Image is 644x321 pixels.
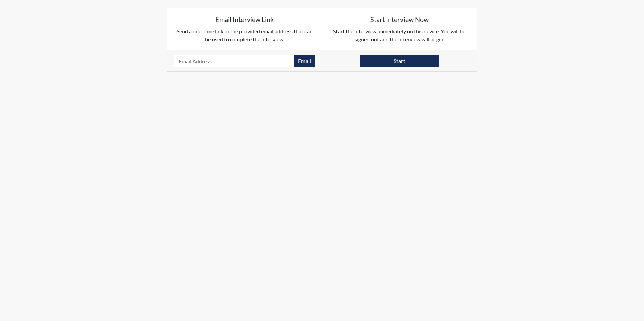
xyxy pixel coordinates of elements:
[174,55,294,67] input: Email Address
[360,55,439,67] button: Start
[329,15,470,23] h5: Start Interview Now
[174,15,315,23] h5: Email Interview Link
[174,27,315,43] p: Send a one-time link to the provided email address that can be used to complete the interview.
[329,27,470,43] p: Start the interview immediately on this device. You will be signed out and the interview will begin.
[294,55,315,67] button: Email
